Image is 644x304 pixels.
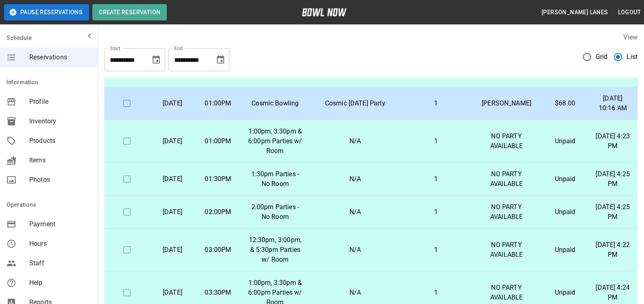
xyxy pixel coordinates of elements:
p: [DATE] [156,288,189,297]
p: 01:00PM [202,98,234,108]
p: 1 [407,245,465,255]
p: 1 [407,174,465,184]
p: NO PARTY AVAILABLE [478,283,536,302]
p: Unpaid [549,136,582,146]
p: NO PARTY AVAILABLE [478,240,536,260]
p: 1:30pm Parties - No Room [247,169,303,189]
p: [DATE] [156,207,189,217]
span: Staff [29,258,91,268]
p: 1 [407,207,465,217]
p: [DATE] 4:24 PM [595,283,631,302]
p: [PERSON_NAME] [478,98,536,108]
p: 01:30PM [202,174,234,184]
p: NO PARTY AVAILABLE [478,202,536,222]
p: Unpaid [549,174,582,184]
span: Hours [29,239,91,249]
p: N/A [316,245,394,255]
p: N/A [316,136,394,146]
p: 01:00PM [202,136,234,146]
button: Logout [615,5,644,20]
p: [DATE] 4:25 PM [595,202,631,222]
p: Cosmic [DATE] Party [316,98,394,108]
p: Unpaid [549,245,582,255]
p: 12:30pm, 3:00pm, & 5:30pm Parties w/ Room [247,235,303,265]
p: Unpaid [549,288,582,297]
p: 02:00PM [202,207,234,217]
p: NO PARTY AVAILABLE [478,131,536,151]
p: [DATE] [156,136,189,146]
span: Payment [29,219,91,229]
span: Products [29,136,91,146]
span: Reservations [29,52,91,62]
label: View [623,33,637,41]
p: 1 [407,288,465,297]
p: Cosmic Bowling [247,98,303,108]
span: List [627,52,637,62]
button: [PERSON_NAME] Lanes [538,5,611,20]
p: 2:00pm Parties - No Room [247,202,303,222]
button: Pause Reservations [4,4,89,20]
img: logo [302,8,347,16]
p: [DATE] [156,98,189,108]
p: 03:30PM [202,288,234,297]
p: [DATE] 4:25 PM [595,169,631,189]
p: [DATE] [156,245,189,255]
button: Create Reservation [92,4,167,20]
p: NO PARTY AVAILABLE [478,169,536,189]
p: 1:00pm, 3:30pm & 6:00pm Parties w/ Room [247,127,303,156]
p: N/A [316,288,394,297]
p: [DATE] 4:23 PM [595,131,631,151]
button: Choose date, selected date is Oct 1, 2025 [148,52,164,68]
p: 1 [407,98,465,108]
span: Profile [29,97,91,107]
p: Unpaid [549,207,582,217]
span: Inventory [29,116,91,126]
p: N/A [316,207,394,217]
button: Choose date, selected date is Nov 1, 2025 [212,52,229,68]
p: [DATE] 4:22 PM [595,240,631,260]
span: Help [29,278,91,288]
p: [DATE] 10:16 AM [595,94,631,113]
p: [DATE] [156,174,189,184]
span: Photos [29,175,91,185]
p: 1 [407,136,465,146]
span: Items [29,155,91,165]
p: N/A [316,174,394,184]
p: 03:00PM [202,245,234,255]
span: Grid [596,52,608,62]
p: $68.00 [549,98,582,108]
